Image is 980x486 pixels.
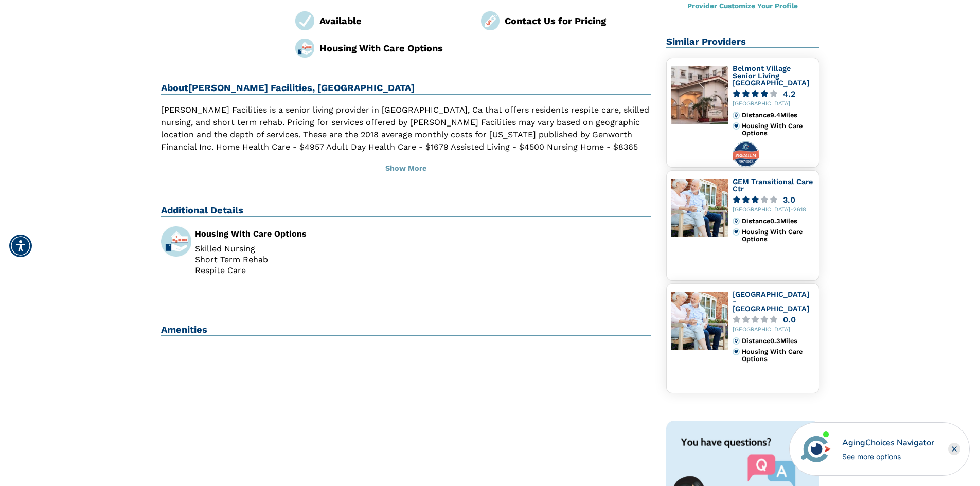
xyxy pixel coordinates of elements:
[742,337,814,345] div: Distance 0.3 Miles
[195,230,398,238] div: Housing With Care Options
[733,141,759,167] img: premium-profile-badge.svg
[783,316,796,323] div: 0.0
[733,290,809,312] a: [GEOGRAPHIC_DATA] - [GEOGRAPHIC_DATA]
[733,316,815,323] a: 0.0
[161,205,651,217] h2: Additional Details
[733,327,815,333] div: [GEOGRAPHIC_DATA]
[742,228,814,243] div: Housing With Care Options
[733,90,815,98] a: 4.2
[798,431,833,466] img: avatar
[161,104,651,166] p: [PERSON_NAME] Facilities is a senior living provider in [GEOGRAPHIC_DATA], Ca that offers residen...
[842,437,934,449] div: AgingChoices Navigator
[733,196,815,204] a: 3.0
[783,90,795,98] div: 4.2
[319,41,466,55] div: Housing With Care Options
[733,64,809,86] a: Belmont Village Senior Living [GEOGRAPHIC_DATA]
[842,451,934,462] div: See more options
[161,157,651,180] button: Show More
[733,348,740,355] img: primary.svg
[733,228,740,236] img: primary.svg
[742,348,814,363] div: Housing With Care Options
[742,218,814,225] div: Distance 0.3 Miles
[195,256,398,264] li: Short Term Rehab
[733,101,815,107] div: [GEOGRAPHIC_DATA]
[9,235,32,257] div: Accessibility Menu
[195,245,398,253] li: Skilled Nursing
[505,14,651,28] div: Contact Us for Pricing
[733,122,740,130] img: primary.svg
[742,112,814,119] div: Distance 9.4 Miles
[195,266,398,275] li: Respite Care
[319,14,466,28] div: Available
[161,82,651,95] h2: About [PERSON_NAME] Facilities, [GEOGRAPHIC_DATA]
[733,218,740,225] img: distance.svg
[948,443,960,455] div: Close
[733,177,813,193] a: GEM Transitional Care Ctr
[733,207,815,213] div: [GEOGRAPHIC_DATA]-2618
[733,112,740,119] img: distance.svg
[666,36,819,48] h2: Similar Providers
[161,324,651,336] h2: Amenities
[783,196,795,204] div: 3.0
[742,122,814,137] div: Housing With Care Options
[733,337,740,345] img: distance.svg
[687,2,798,10] a: Provider Customize Your Profile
